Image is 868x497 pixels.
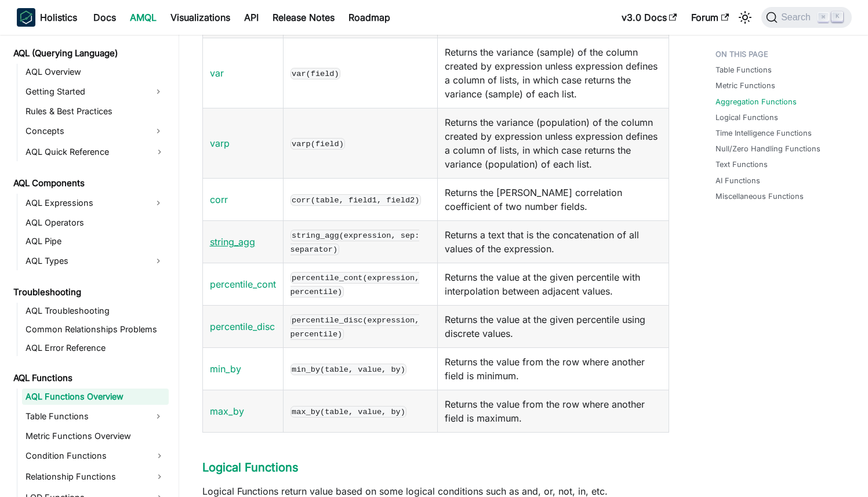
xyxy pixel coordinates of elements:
a: AQL Functions Overview [22,389,169,405]
code: percentile_cont(expression, percentile) [290,272,420,298]
a: Troubleshooting [10,284,169,300]
a: AQL Quick Reference [22,143,169,161]
a: Rules & Best Practices [22,103,169,119]
a: min_by [210,363,241,375]
td: Returns the value at the given percentile using discrete values. [437,306,669,348]
a: Relationship Functions [22,467,169,486]
a: Table Functions [22,407,148,426]
a: Getting Started [22,82,148,101]
kbd: K [831,12,843,22]
a: Aggregation Functions [716,96,797,107]
a: Docs [86,8,123,27]
a: HolisticsHolistics [17,8,77,27]
a: Concepts [22,122,148,140]
a: Logical Functions [202,460,299,474]
td: Returns the [PERSON_NAME] correlation coefficient of two number fields. [437,179,669,221]
kbd: ⌘ [818,12,829,23]
a: varp [210,137,230,149]
span: Search [778,12,818,23]
a: string_agg [210,236,255,248]
a: Miscellaneous Functions [716,191,804,202]
a: API [237,8,266,27]
nav: Docs sidebar [5,35,179,497]
a: Roadmap [342,8,397,27]
button: Expand sidebar category 'Concepts' [148,122,169,140]
code: max_by(table, value, by) [290,406,407,418]
td: Returns a text that is the concatenation of all values of the expression. [437,221,669,263]
a: AQL Types [22,252,148,270]
b: Holistics [40,10,77,24]
a: Metric Functions [716,80,775,91]
code: var(field) [290,68,341,79]
img: Holistics [17,8,35,27]
code: corr(table, field1, field2) [290,194,421,206]
a: AQL Troubleshooting [22,303,169,319]
code: string_agg(expression, sep: separator) [290,230,420,255]
a: Null/Zero Handling Functions [716,143,820,154]
code: min_by(table, value, by) [290,364,407,375]
td: Returns the value from the row where another field is maximum. [437,390,669,433]
a: AQL Pipe [22,233,169,249]
button: Expand sidebar category 'AQL Types' [148,252,169,270]
a: AQL (Querying Language) [10,45,169,61]
a: Logical Functions [716,112,778,123]
td: Returns the variance (sample) of the column created by expression unless expression defines a col... [437,38,669,108]
a: Condition Functions [22,447,169,465]
a: AQL Overview [22,64,169,80]
a: Table Functions [716,64,772,75]
a: Text Functions [716,159,768,170]
td: Returns the value from the row where another field is minimum. [437,348,669,390]
td: Returns the variance (population) of the column created by expression unless expression defines a... [437,108,669,179]
a: AQL Operators [22,215,169,231]
a: AQL Components [10,175,169,191]
a: AI Functions [716,175,760,186]
a: Forum [684,8,736,27]
button: Expand sidebar category 'Getting Started' [148,82,169,101]
button: Expand sidebar category 'AQL Expressions' [148,194,169,212]
a: AQL Functions [10,370,169,386]
code: percentile_disc(expression, percentile) [290,314,420,340]
a: Release Notes [266,8,342,27]
button: Search (Command+K) [761,7,851,28]
a: percentile_cont [210,278,276,290]
button: Expand sidebar category 'Table Functions' [148,407,169,426]
button: Switch between dark and light mode (currently light mode) [736,8,754,27]
a: max_by [210,405,244,417]
td: Returns the value at the given percentile with interpolation between adjacent values. [437,263,669,306]
a: corr [210,194,228,205]
a: Common Relationships Problems [22,321,169,338]
a: percentile_disc [210,321,275,332]
a: Time Intelligence Functions [716,128,812,139]
a: Metric Functions Overview [22,428,169,444]
a: v3.0 Docs [615,8,684,27]
code: varp(field) [290,138,346,150]
a: Visualizations [164,8,237,27]
a: AQL Error Reference [22,340,169,356]
a: AMQL [123,8,164,27]
a: AQL Expressions [22,194,148,212]
a: var [210,67,224,79]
